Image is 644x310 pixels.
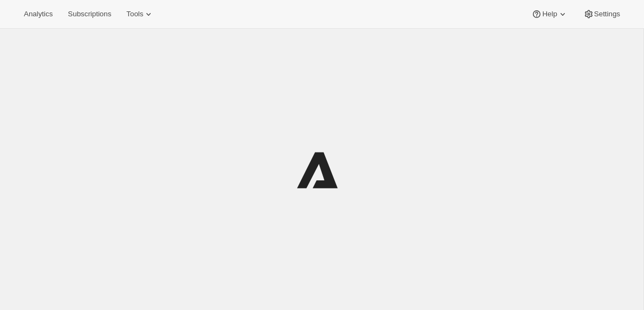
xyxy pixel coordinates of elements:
button: Tools [120,7,160,22]
span: Subscriptions [68,10,111,18]
button: Analytics [17,7,59,22]
button: Help [525,7,574,22]
button: Settings [577,7,627,22]
button: Subscriptions [61,7,118,22]
span: Analytics [24,10,53,18]
span: Tools [126,10,143,18]
span: Help [542,10,557,18]
span: Settings [594,10,620,18]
